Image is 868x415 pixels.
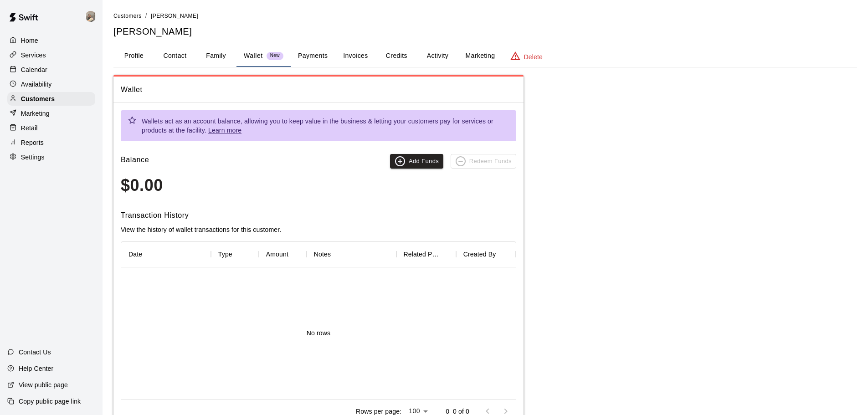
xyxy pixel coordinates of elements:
p: Customers [21,94,55,103]
p: View the history of wallet transactions for this customer. [121,225,516,234]
div: Jeramy Donelson [83,7,103,26]
span: [PERSON_NAME] [151,13,198,19]
button: Invoices [335,45,376,67]
div: basic tabs example [113,45,857,67]
button: Family [195,45,236,67]
nav: breadcrumb [113,11,857,21]
button: Contact [154,45,195,67]
div: No rows [121,267,516,399]
p: Availability [21,80,52,89]
h5: [PERSON_NAME] [113,26,857,38]
button: Sort [441,248,453,261]
h3: $0.00 [121,176,516,195]
button: Sort [288,248,301,261]
div: Date [128,241,142,267]
p: Help Center [19,364,53,373]
div: Notes [307,241,396,267]
button: Sort [331,248,344,261]
button: Profile [113,45,154,67]
a: Marketing [7,107,95,120]
button: Sort [142,248,155,261]
p: Wallet [244,51,263,61]
p: Home [21,36,38,45]
div: Created By [463,241,496,267]
p: Copy public page link [19,397,81,406]
button: Credits [376,45,417,67]
div: Amount [259,241,307,267]
a: Reports [7,136,95,149]
p: Delete [524,52,543,61]
button: Activity [417,45,458,67]
p: Calendar [21,65,47,74]
button: Add Funds [390,154,443,169]
div: Wallets act as an account balance, allowing you to keep value in the business & letting your cust... [142,113,509,138]
button: Payments [291,45,335,67]
p: View public page [19,380,68,389]
a: Settings [7,150,95,164]
div: Type [218,241,232,267]
a: Retail [7,121,95,135]
div: Type [211,241,259,267]
div: Created By [456,241,516,267]
p: Services [21,51,46,60]
p: Reports [21,138,44,147]
p: Settings [21,153,45,162]
span: Wallet [121,84,516,96]
button: Sort [496,248,508,261]
li: / [145,11,147,20]
a: Availability [7,77,95,91]
a: Services [7,48,95,62]
div: Notes [314,241,331,267]
a: Calendar [7,63,95,77]
h6: Transaction History [121,210,516,221]
h6: Balance [121,154,149,169]
a: Customers [7,92,95,106]
span: New [267,53,283,59]
img: Jeramy Donelson [85,11,96,22]
div: Related Payment ID [396,241,456,267]
p: Marketing [21,109,50,118]
div: Date [121,241,211,267]
a: Home [7,34,95,47]
div: Related Payment ID [404,241,441,267]
div: Amount [266,241,288,267]
button: Marketing [458,45,502,67]
p: Contact Us [19,348,51,357]
span: Customers [113,13,142,19]
p: Retail [21,123,38,133]
a: Customers [113,12,142,19]
a: Learn more [208,127,241,134]
button: Sort [232,248,245,261]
